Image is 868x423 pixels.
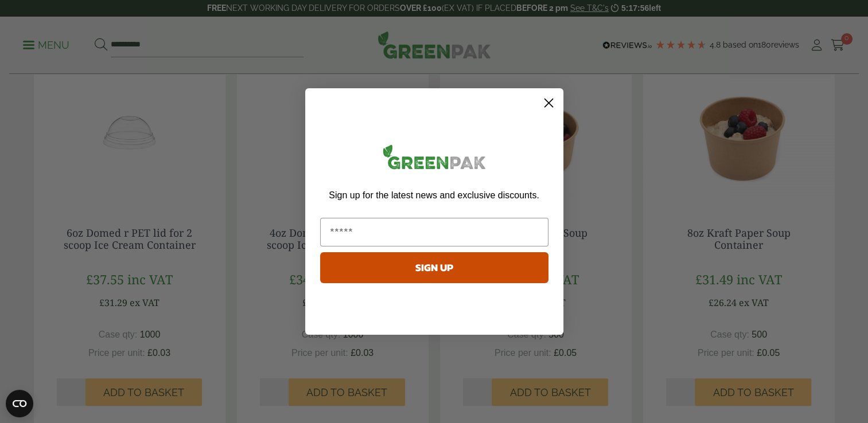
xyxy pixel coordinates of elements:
[320,252,548,283] button: SIGN UP
[6,390,33,417] button: Open CMP widget
[539,93,559,113] button: Close dialog
[320,218,548,246] input: Email
[320,140,548,178] img: greenpak_logo
[329,190,539,200] span: Sign up for the latest news and exclusive discounts.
